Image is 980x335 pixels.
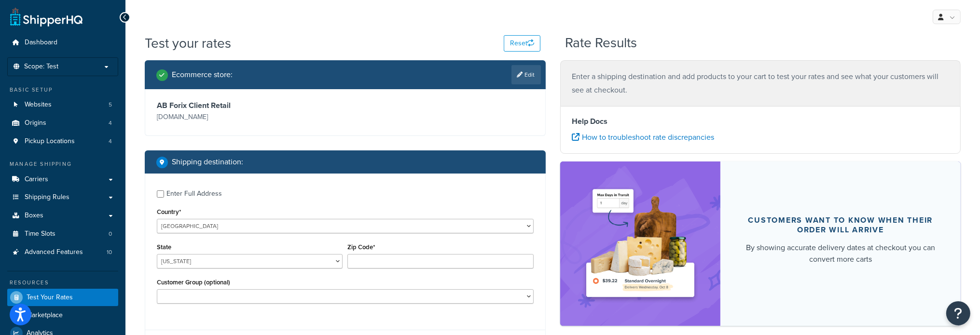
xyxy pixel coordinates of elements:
[172,70,233,79] h2: Ecommerce store :
[157,101,343,110] h3: AB Forix Client Retail
[145,34,231,53] h1: Test your rates
[109,119,112,127] span: 4
[347,243,375,251] label: Zip Code*
[25,119,46,127] span: Origins
[7,86,118,94] div: Basic Setup
[946,301,970,325] button: Open Resource Center
[7,96,118,114] a: Websites5
[7,289,118,306] a: Test Your Rates
[504,35,540,52] button: Reset
[7,243,118,261] li: Advanced Features
[7,133,118,150] li: Pickup Locations
[25,212,43,220] span: Boxes
[157,208,181,215] label: Country*
[107,248,112,256] span: 10
[580,176,701,311] img: feature-image-ddt-36eae7f7280da8017bfb280eaccd9c446f90b1fe08728e4019434db127062ab4.png
[157,110,343,124] p: [DOMAIN_NAME]
[7,133,118,150] a: Pickup Locations4
[7,160,118,168] div: Manage Shipping
[109,230,112,238] span: 0
[172,158,243,166] h2: Shipping destination :
[7,207,118,225] a: Boxes
[744,242,938,265] div: By showing accurate delivery dates at checkout you can convert more carts
[25,175,48,184] span: Carriers
[25,101,52,109] span: Websites
[7,96,118,114] li: Websites
[7,171,118,188] a: Carriers
[27,294,73,302] span: Test Your Rates
[25,193,69,201] span: Shipping Rules
[7,279,118,287] div: Resources
[27,311,63,320] span: Marketplace
[511,65,541,84] a: Edit
[157,279,230,286] label: Customer Group (optional)
[25,248,83,256] span: Advanced Features
[7,225,118,243] li: Time Slots
[157,243,171,251] label: State
[7,114,118,132] li: Origins
[7,188,118,206] a: Shipping Rules
[24,63,58,71] span: Scope: Test
[565,36,637,51] h2: Rate Results
[7,225,118,243] a: Time Slots0
[109,101,112,109] span: 5
[7,243,118,261] a: Advanced Features10
[7,34,118,52] a: Dashboard
[157,190,164,198] input: Enter Full Address
[109,137,112,146] span: 4
[7,307,118,324] a: Marketplace
[25,137,75,146] span: Pickup Locations
[25,230,55,238] span: Time Slots
[25,39,57,47] span: Dashboard
[572,116,949,127] h4: Help Docs
[744,215,938,235] div: Customers want to know when their order will arrive
[572,70,949,97] p: Enter a shipping destination and add products to your cart to test your rates and see what your c...
[7,114,118,132] a: Origins4
[166,187,222,201] div: Enter Full Address
[572,132,715,143] a: How to troubleshoot rate discrepancies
